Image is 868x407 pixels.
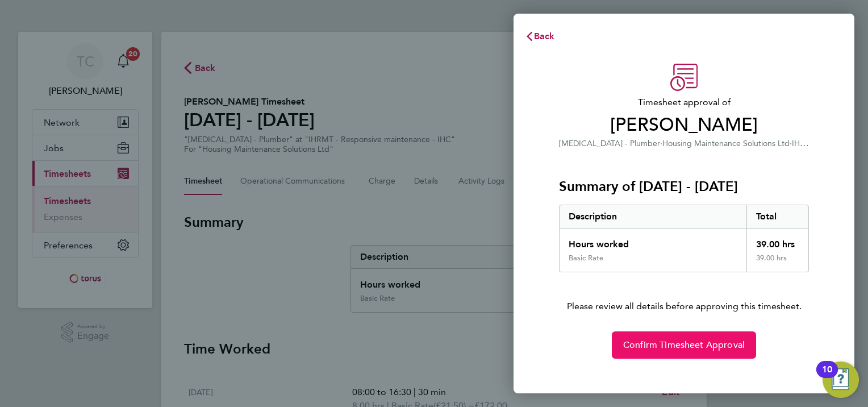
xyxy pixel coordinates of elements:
[823,362,859,398] button: Open Resource Center, 10 new notifications
[559,177,809,196] h3: Summary of [DATE] - [DATE]
[559,95,809,109] span: Timesheet approval of
[662,139,790,148] span: Housing Maintenance Solutions Ltd
[560,205,746,228] div: Description
[612,331,756,359] button: Confirm Timesheet Approval
[559,114,809,136] span: [PERSON_NAME]
[623,339,745,351] span: Confirm Timesheet Approval
[569,254,603,263] div: Basic Rate
[746,205,809,228] div: Total
[746,254,809,272] div: 39.00 hrs
[559,205,809,272] div: Summary of 22 - 28 Sep 2025
[534,31,555,41] span: Back
[822,369,832,384] div: 10
[746,229,809,254] div: 39.00 hrs
[559,139,660,148] span: [MEDICAL_DATA] - Plumber
[545,272,823,313] p: Please review all details before approving this timesheet.
[514,25,566,48] button: Back
[560,229,746,254] div: Hours worked
[790,139,792,148] span: ·
[660,139,662,148] span: ·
